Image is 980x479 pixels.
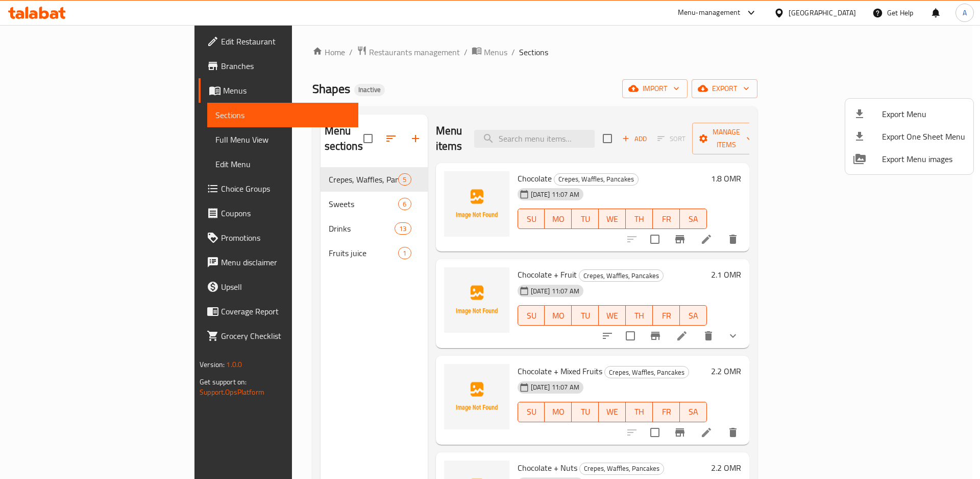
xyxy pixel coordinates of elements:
[882,108,965,120] span: Export Menu
[845,148,973,170] li: Export Menu images
[845,125,973,148] li: Export one sheet menu items
[882,153,965,165] span: Export Menu images
[882,130,965,143] span: Export One Sheet Menu
[845,103,973,125] li: Export menu items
